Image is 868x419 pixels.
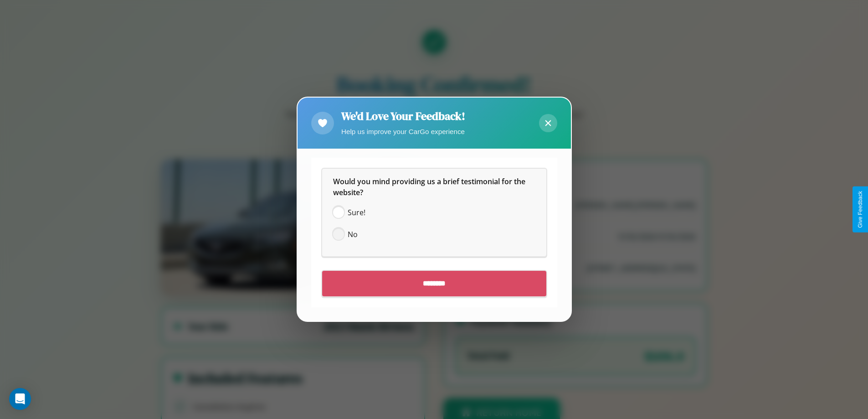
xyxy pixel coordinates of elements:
[333,177,527,198] span: Would you mind providing us a brief testimonial for the website?
[9,388,31,410] div: Open Intercom Messenger
[857,191,863,228] div: Give Feedback
[348,207,365,218] span: Sure!
[341,125,465,138] p: Help us improve your CarGo experience
[348,229,358,240] span: No
[341,109,465,124] h2: We'd Love Your Feedback!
